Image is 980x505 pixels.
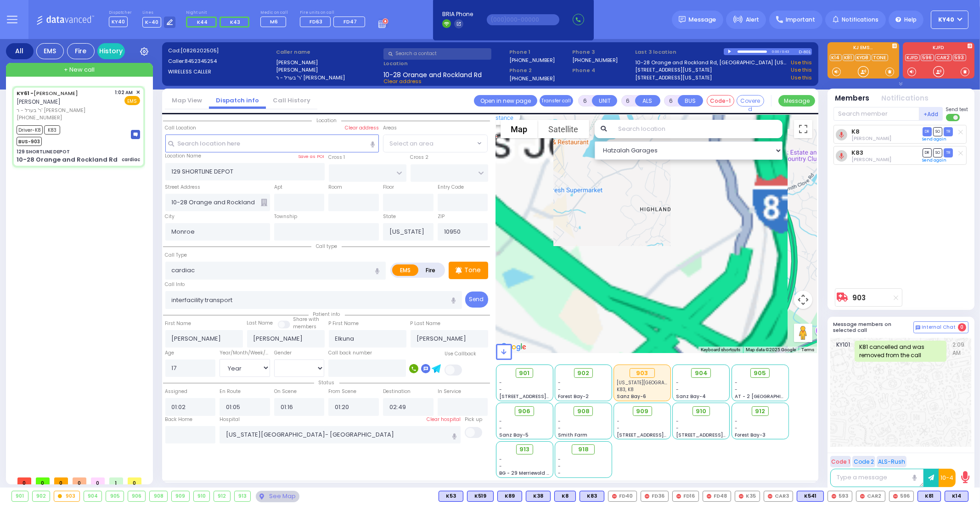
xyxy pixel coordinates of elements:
span: [STREET_ADDRESS][PERSON_NAME] [617,432,704,438]
div: / [780,46,782,57]
button: Drag Pegman onto the map to open Street View [794,324,812,342]
input: Search location here [165,135,379,152]
div: 593 [828,491,852,502]
a: Use this [791,59,812,67]
span: Clear address [383,78,422,85]
div: 913 [235,491,251,501]
div: BLS [918,491,941,502]
span: KY101 [836,341,855,362]
img: red-radio-icon.svg [860,494,865,499]
label: Use Callback [445,350,476,358]
span: Location [312,117,341,124]
span: SO [933,127,942,136]
button: ALS [635,95,660,107]
a: 903 [852,294,866,301]
label: Clear address [345,124,379,132]
label: Clear hospital [427,416,461,423]
label: En Route [220,388,241,395]
label: Cross 1 [329,154,345,161]
label: [PHONE_NUMBER] [572,56,618,63]
div: CAR3 [764,491,793,502]
label: First Name [165,320,191,327]
a: KYD8 [855,54,871,61]
div: K519 [467,491,494,502]
img: red-radio-icon.svg [739,494,743,499]
span: ר' בערל - ר' [PERSON_NAME] [17,107,112,114]
span: 8452345254 [185,57,217,65]
span: - [676,425,679,432]
label: Location Name [165,152,202,160]
small: Share with [293,316,320,323]
div: - [558,470,608,477]
div: K541 [797,491,824,502]
input: Search hospital [220,426,461,443]
img: red-radio-icon.svg [645,494,649,499]
span: Help [904,16,917,24]
img: red-radio-icon.svg [768,494,772,499]
span: Moshe Greenfeld [851,135,891,142]
div: K81 [918,491,941,502]
div: BLS [467,491,494,502]
div: BLS [497,491,522,502]
span: Dov Guttman [851,156,891,163]
div: Year/Month/Week/Day [220,349,270,357]
a: TONE [872,54,888,61]
span: - [735,425,738,432]
span: - [499,386,502,393]
span: 912 [755,407,765,416]
span: 910 [696,407,706,416]
button: ALS-Rush [877,456,907,467]
span: 2:09 AM [952,341,966,362]
div: 912 [214,491,230,501]
span: 10-28 Orange and Rockland Rd [383,70,482,78]
div: 10-28 Orange and Rockland Rd [17,155,118,164]
label: [PERSON_NAME] [276,66,381,74]
a: Open this area in Google Maps (opens a new window) [498,341,529,353]
a: Call History [266,96,317,105]
label: Call Location [165,124,197,132]
img: red-radio-icon.svg [707,494,711,499]
div: EMS [36,43,64,59]
span: Driver-K8 [17,125,43,135]
div: FD16 [672,491,699,502]
div: 909 [172,491,189,501]
div: K8 [554,491,576,502]
span: TR [944,127,953,136]
div: cardiac [122,156,140,163]
div: Fire [67,43,95,59]
input: (000)000-00000 [487,14,559,25]
span: 918 [578,445,589,454]
label: EMS [392,264,419,276]
label: Fire [418,264,444,276]
span: K-40 [142,17,161,28]
span: TR [944,148,953,157]
span: Notifications [842,16,879,24]
span: New York Presbyterian Hospital- Columbia Campus [617,379,745,386]
label: Turn off text [946,113,961,122]
div: - [558,463,608,470]
a: K83 [851,149,863,156]
span: 1 [109,477,123,484]
div: 904 [84,491,102,501]
div: 906 [128,491,146,501]
span: 0 [54,477,68,484]
div: K89 [497,491,522,502]
img: red-radio-icon.svg [832,494,836,499]
div: BLS [945,491,969,502]
label: In Service [438,388,461,395]
span: KY40 [109,17,128,27]
img: Logo [36,14,97,25]
div: 901 [12,491,28,501]
a: [PERSON_NAME] [17,90,78,97]
label: KJ EMS... [828,45,899,52]
div: BLS [580,491,604,502]
div: 596 [889,491,914,502]
a: Send again [923,136,947,142]
h5: Message members on selected call [834,321,913,333]
span: EMS [124,96,140,105]
span: Sanz Bay-5 [499,432,529,438]
label: Assigned [165,388,188,395]
span: Sanz Bay-6 [617,393,647,400]
span: - [499,425,502,432]
label: Cross 2 [411,154,429,161]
